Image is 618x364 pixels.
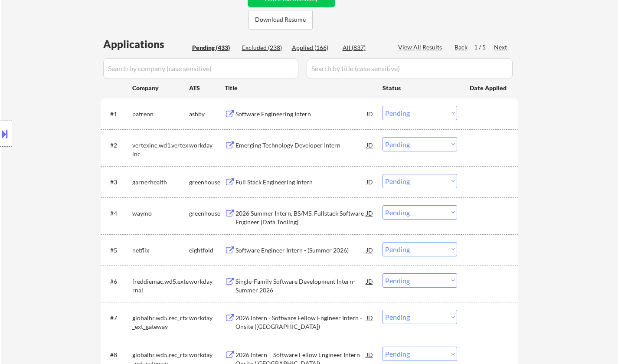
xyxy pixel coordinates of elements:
[366,310,374,325] div: JD
[235,209,366,226] div: 2026 Summer Intern, BS/MS, Fullstack Software Engineer (Data Tooling)
[366,205,374,221] div: JD
[132,141,189,158] div: vertexinc.wd1.vertexinc
[132,277,189,294] div: freddiemac.wd5.external
[455,43,468,52] div: Back
[189,351,225,359] div: workday
[383,80,457,95] div: Status
[110,351,125,359] div: #8
[366,347,374,362] div: JD
[235,246,366,255] div: Software Engineer Intern - (Summer 2026)
[366,106,374,121] div: JD
[189,84,225,92] div: ATS
[189,178,225,187] div: greenhouse
[242,43,285,52] div: Excluded (238)
[132,178,189,187] div: garnerhealth
[189,141,225,150] div: workday
[132,209,189,218] div: waymo
[235,178,366,187] div: Full Stack Engineering Intern
[235,314,366,331] div: 2026 Intern - Software Fellow Engineer Intern - Onsite ([GEOGRAPHIC_DATA])
[189,246,225,255] div: eightfold
[366,242,374,258] div: JD
[132,246,189,255] div: netflix
[470,84,508,92] div: Date Applied
[132,110,189,118] div: patreon
[189,277,225,286] div: workday
[366,174,374,190] div: JD
[474,43,494,52] div: 1 / 5
[249,10,313,30] button: Download Resume
[189,110,225,118] div: ashby
[103,58,298,79] input: Search by company (case sensitive)
[192,43,235,52] div: Pending (433)
[366,137,374,153] div: JD
[110,246,125,255] div: #5
[110,314,125,322] div: #7
[132,84,189,92] div: Company
[366,273,374,289] div: JD
[343,43,386,52] div: All (837)
[189,314,225,322] div: workday
[103,39,189,49] div: Applications
[398,43,445,52] div: View All Results
[235,141,366,150] div: Emerging Technology Developer Intern
[292,43,335,52] div: Applied (166)
[225,84,374,92] div: Title
[110,277,125,286] div: #6
[307,58,513,79] input: Search by title (case sensitive)
[189,209,225,218] div: greenhouse
[132,314,189,331] div: globalhr.wd5.rec_rtx_ext_gateway
[235,277,366,294] div: Single-Family Software Development Intern- Summer 2026
[235,110,366,118] div: Software Engineering Intern
[494,43,508,52] div: Next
